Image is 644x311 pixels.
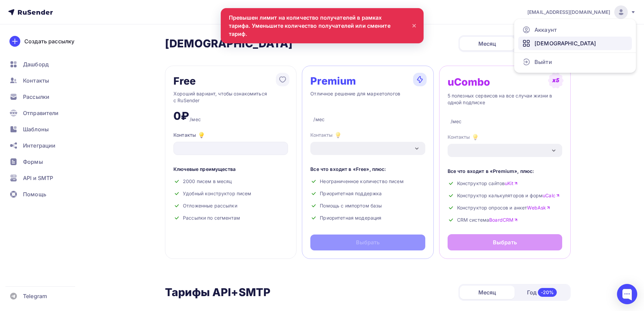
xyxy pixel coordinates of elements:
div: Ключевые преимущества [173,166,288,173]
a: Контакты [5,74,86,87]
div: Отличное решение для маркетологов [310,90,425,104]
span: Конструктор калькуляторов и форм [457,192,560,199]
span: API и SMTP [23,174,53,182]
span: Аккаунт [534,26,557,34]
button: Контакты [310,131,425,155]
ul: [EMAIL_ADDRESS][DOMAIN_NAME] [514,19,636,73]
a: BoardCRM [489,217,518,223]
a: [EMAIL_ADDRESS][DOMAIN_NAME] [527,5,636,19]
a: Шаблоны [5,123,86,136]
div: Создать рассылку [24,37,74,45]
span: Рассылки [23,93,49,101]
span: Отправители [23,109,59,117]
div: /мес [451,118,462,125]
div: Рассылки по сегментам [173,215,288,221]
a: WebAsk [527,204,550,211]
h2: [DEMOGRAPHIC_DATA] [165,37,293,50]
span: Шаблоны [23,125,49,133]
button: Контакты [448,133,562,157]
span: Конструктор опросов и анкет [457,204,551,211]
span: Telegram [23,292,47,300]
div: Отложенные рассылки [173,202,288,209]
div: Premium [310,75,356,86]
span: Конструктор сайтов [457,180,518,187]
div: Контакты [310,131,342,139]
div: Приоритетная поддержка [310,190,425,197]
div: Удобный конструктор писем [173,190,288,197]
div: Месяц [460,286,515,299]
div: Помощь с импортом базы [310,202,425,209]
div: 2000 писем в месяц [173,178,288,185]
div: Все что входит в «Premium», плюс: [448,168,562,175]
a: Дашборд [5,58,86,71]
div: 0₽ [173,109,189,123]
div: /мес [313,116,325,123]
div: /мес [190,116,201,123]
a: uCalc [543,192,560,199]
a: uKit [505,180,518,187]
div: 5 полезных сервисов на все случаи жизни в одной подписке [448,92,562,106]
div: Контакты [448,133,479,141]
div: Все что входит в «Free», плюс: [310,166,425,173]
a: Отправители [5,106,86,120]
div: Контакты [173,131,288,139]
span: Формы [23,158,43,166]
span: Контакты [23,76,49,85]
div: Free [173,75,196,86]
span: [DEMOGRAPHIC_DATA] [534,39,596,47]
div: uCombo [448,76,491,87]
a: Рассылки [5,90,86,104]
span: Выйти [534,58,552,66]
span: Интеграции [23,141,55,150]
div: Неограниченное количество писем [310,178,425,185]
span: [EMAIL_ADDRESS][DOMAIN_NAME] [527,9,610,16]
div: Хороший вариант, чтобы ознакомиться с RuSender [173,90,288,104]
div: -20% [538,288,557,297]
h2: Тарифы API+SMTP [165,286,270,299]
a: Формы [5,155,86,169]
span: Дашборд [23,60,49,68]
span: CRM система [457,217,518,223]
div: Год [515,285,569,299]
div: Месяц [460,37,515,50]
div: Приоритетная модерация [310,215,425,221]
span: Помощь [23,190,46,198]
